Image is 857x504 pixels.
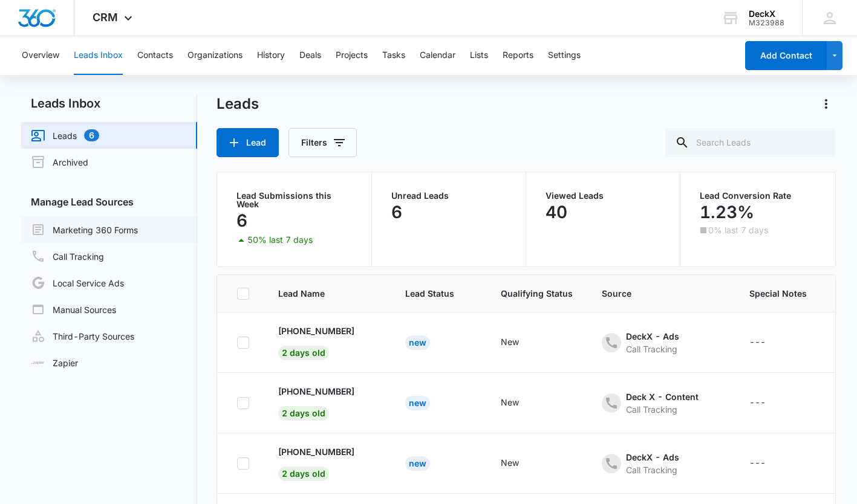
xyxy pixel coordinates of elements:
[236,211,247,230] p: 6
[31,302,116,317] a: Manual Sources
[391,192,506,200] p: Unread Leads
[749,396,787,410] div: - - Select to Edit Field
[31,276,124,290] a: Local Service Ads
[749,335,766,350] div: ---
[700,192,815,200] p: Lead Conversion Rate
[278,346,329,360] span: 2 days old
[602,330,701,355] div: - - Select to Edit Field
[626,390,699,403] div: Deck X - Content
[626,464,679,476] div: Call Tracking
[405,337,430,347] a: New
[665,128,836,157] input: Search Leads
[21,94,197,112] h2: Leads Inbox
[31,222,138,237] a: Marketing 360 Forms
[288,128,357,157] button: Filters
[278,325,376,360] div: - - Select to Edit Field
[749,335,787,350] div: - - Select to Edit Field
[420,36,455,75] button: Calendar
[278,385,376,421] div: - - Select to Edit Field
[278,467,329,481] span: 2 days old
[602,287,703,300] span: Source
[278,385,354,398] p: [PHONE_NUMBER]
[31,155,88,169] a: Archived
[278,445,354,458] p: [PHONE_NUMBER]
[21,195,197,209] h3: Manage Lead Sources
[470,36,488,75] button: Lists
[278,445,376,481] div: - - Select to Edit Field
[382,36,405,75] button: Tasks
[626,330,679,343] div: DeckX - Ads
[626,403,699,416] div: Call Tracking
[247,236,313,244] p: 50% last 7 days
[708,226,768,234] p: 0% last 7 days
[299,36,321,75] button: Deals
[405,458,430,468] a: New
[405,398,430,408] a: New
[816,94,836,114] button: Actions
[700,202,754,222] p: 1.23%
[278,325,354,337] p: [PHONE_NUMBER]
[749,19,784,27] div: account id
[278,406,329,421] span: 2 days old
[278,445,354,479] a: [PHONE_NUMBER]2 days old
[137,36,173,75] button: Contacts
[501,396,541,410] div: - - Select to Edit Field
[336,36,368,75] button: Projects
[405,396,430,410] div: New
[405,335,430,350] div: New
[187,36,243,75] button: Organizations
[501,456,541,471] div: - - Select to Edit Field
[602,451,701,476] div: - - Select to Edit Field
[236,192,351,208] p: Lead Submissions this Week
[749,287,807,300] span: Special Notes
[257,36,285,75] button: History
[501,335,541,350] div: - - Select to Edit Field
[74,36,123,75] button: Leads Inbox
[503,36,533,75] button: Reports
[278,287,359,300] span: Lead Name
[405,287,454,300] span: Lead Status
[501,396,519,409] div: New
[31,329,134,343] a: Third-Party Sources
[278,385,354,418] a: [PHONE_NUMBER]2 days old
[217,95,259,113] h1: Leads
[405,456,430,471] div: New
[749,456,766,471] div: ---
[749,9,784,19] div: account name
[626,451,679,464] div: DeckX - Ads
[546,192,660,200] p: Viewed Leads
[31,249,104,263] a: Call Tracking
[93,11,118,24] span: CRM
[602,390,720,416] div: - - Select to Edit Field
[217,128,279,157] button: Lead
[548,36,581,75] button: Settings
[278,325,354,358] a: [PHONE_NUMBER]2 days old
[501,335,519,348] div: New
[391,202,402,222] p: 6
[501,287,573,300] span: Qualifying Status
[745,41,827,70] button: Add Contact
[501,456,519,469] div: New
[22,36,59,75] button: Overview
[31,357,78,369] a: Zapier
[626,343,679,355] div: Call Tracking
[749,396,766,410] div: ---
[749,456,787,471] div: - - Select to Edit Field
[31,128,99,143] a: Leads6
[546,202,567,222] p: 40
